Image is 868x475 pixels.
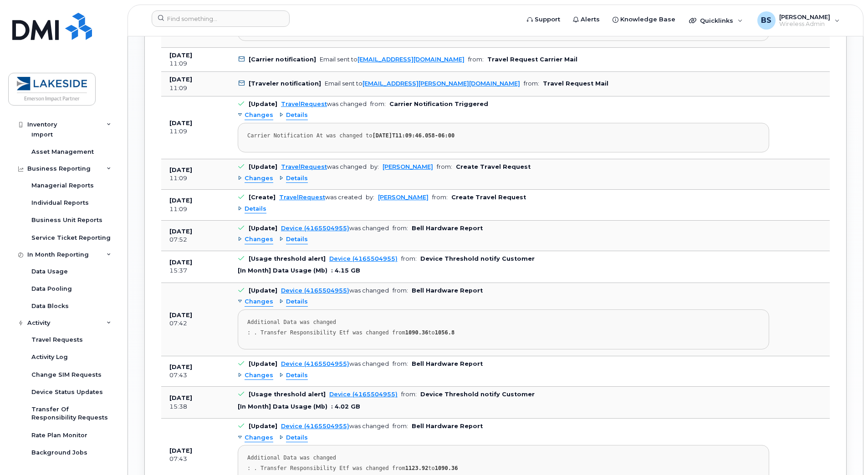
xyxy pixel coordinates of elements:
a: TravelRequest [281,101,327,107]
div: 11:09 [169,174,221,182]
a: Device (4165504955) [281,423,349,430]
b: [DATE] [169,259,192,266]
strong: [DATE]T11:09:46.058-06:00 [373,132,455,139]
b: [Update] [249,225,277,232]
strong: 1123.92 [405,465,429,471]
span: Knowledge Base [620,15,675,24]
a: Alerts [567,10,606,29]
a: [PERSON_NAME] [378,194,429,201]
span: from: [401,255,417,262]
a: TravelRequest [279,194,325,201]
a: Knowledge Base [606,10,682,29]
a: [PERSON_NAME] [383,163,433,170]
div: : . Transfer Responsibility Etf was changed from to [247,329,760,336]
div: 07:43 [169,455,221,463]
span: : 4.15 GB [331,267,360,274]
div: was created [279,194,362,201]
span: by: [366,194,374,201]
a: Device (4165504955) [281,360,349,367]
div: 07:52 [169,236,221,244]
span: Details [286,111,308,120]
span: Details [286,434,308,442]
div: 11:09 [169,84,221,92]
b: [Create] [249,194,276,201]
span: Changes [245,371,273,380]
a: TravelRequest [281,163,327,170]
b: [DATE] [169,364,192,370]
b: Bell Hardware Report [412,287,483,294]
span: from: [393,423,408,430]
strong: 1090.36 [435,465,458,471]
b: [Update] [249,101,277,107]
div: [In Month] Data Usage (Mb) [238,403,327,410]
span: from: [393,360,408,367]
b: Create Travel Request [451,194,526,201]
div: Carrier Notification At was changed to [247,132,760,139]
strong: 1090.36 [405,329,429,336]
a: Support [521,10,567,29]
span: Details [286,174,308,183]
div: Additional Data was changed [247,455,760,461]
div: 15:38 [169,403,221,411]
div: 11:09 [169,60,221,68]
div: Email sent to [320,56,465,63]
b: [DATE] [169,197,192,204]
b: Bell Hardware Report [412,225,483,232]
span: from: [401,391,417,398]
span: from: [393,225,408,232]
span: BS [761,15,771,26]
span: from: [393,287,408,294]
span: Changes [245,111,273,120]
div: Basnet, Saiyam [751,11,846,30]
span: Changes [245,434,273,442]
a: [EMAIL_ADDRESS][DOMAIN_NAME] [357,56,465,63]
a: Device (4165504955) [281,225,349,232]
a: Device (4165504955) [329,255,398,262]
b: Bell Hardware Report [412,360,483,367]
b: [Update] [249,423,277,430]
div: 15:37 [169,267,221,275]
b: Device Threshold notify Customer [420,255,535,262]
b: [Traveler notification] [249,80,321,87]
span: from: [468,56,484,63]
div: was changed [281,225,389,232]
span: from: [370,101,386,107]
div: [In Month] Data Usage (Mb) [238,267,327,274]
span: Quicklinks [700,17,733,24]
div: was changed [281,287,389,294]
b: Travel Request Mail [543,80,608,87]
b: [Update] [249,163,277,170]
b: [Usage threshold alert] [249,391,326,398]
div: was changed [281,360,389,367]
b: Create Travel Request [456,163,531,170]
b: [Update] [249,287,277,294]
div: 07:42 [169,319,221,328]
span: Details [286,298,308,306]
span: Details [286,371,308,380]
div: Additional Data was changed [247,319,760,326]
span: from: [432,194,448,201]
span: Changes [245,298,273,306]
div: Quicklinks [683,11,749,30]
span: Details [286,235,308,244]
b: Carrier Notification Triggered [389,101,488,107]
b: Travel Request Carrier Mail [487,56,577,63]
b: Device Threshold notify Customer [420,391,535,398]
div: was changed [281,163,367,170]
a: [EMAIL_ADDRESS][PERSON_NAME][DOMAIN_NAME] [363,80,520,87]
div: 11:09 [169,205,221,213]
span: from: [524,80,539,87]
div: 07:43 [169,371,221,379]
b: [DATE] [169,76,192,83]
b: [Update] [249,360,277,367]
div: Email sent to [325,80,520,87]
span: Support [535,15,560,24]
b: [DATE] [169,394,192,401]
span: Changes [245,174,273,183]
b: [DATE] [169,447,192,454]
span: Alerts [581,15,600,24]
div: was changed [281,101,367,107]
b: Bell Hardware Report [412,423,483,430]
div: : . Transfer Responsibility Etf was changed from to [247,465,760,472]
b: [DATE] [169,228,192,235]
